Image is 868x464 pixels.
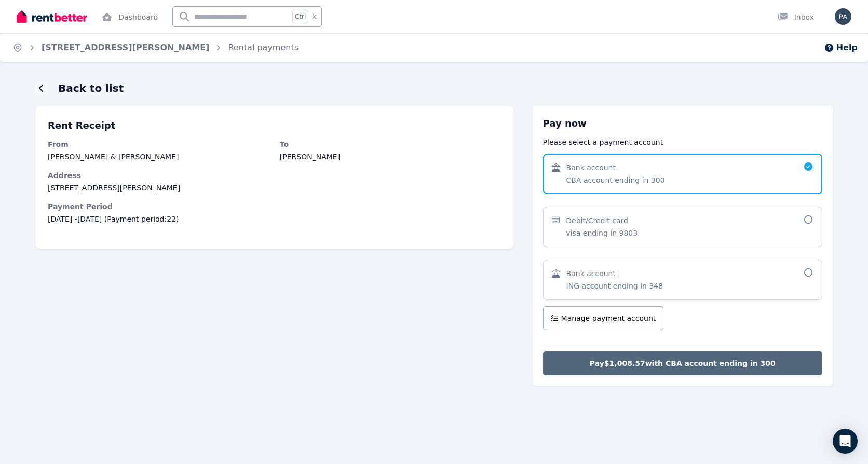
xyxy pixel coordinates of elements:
span: CBA account ending in 300 [566,175,665,185]
span: k [313,12,316,21]
span: Bank account [566,268,616,279]
dt: From [48,139,269,149]
dd: [STREET_ADDRESS][PERSON_NAME] [48,183,501,193]
span: Pay $1,008.57 with CBA account ending in 300 [590,358,776,369]
h3: Pay now [543,116,822,131]
span: visa ending in 9803 [566,228,638,238]
dt: To [280,139,501,149]
dt: Address [48,170,501,181]
span: Manage payment account [561,313,656,323]
div: Open Intercom Messenger [833,429,858,454]
span: Ctrl [292,10,308,23]
button: Pay$1,008.57with CBA account ending in 300 [543,351,822,375]
span: [DATE] - [DATE] (Payment period: 22 ) [48,214,501,224]
div: Inbox [778,12,814,22]
img: Paulo Cuachin [835,8,851,25]
dt: Payment Period [48,201,501,212]
button: Help [824,42,858,54]
img: RentBetter [17,9,87,24]
dd: [PERSON_NAME] [280,152,501,162]
span: ING account ending in 348 [566,281,663,291]
p: Rent Receipt [48,118,501,133]
button: Manage payment account [543,306,664,330]
span: Bank account [566,162,616,173]
a: [STREET_ADDRESS][PERSON_NAME] [42,43,209,52]
p: Please select a payment account [543,137,822,147]
a: Rental payments [228,43,299,52]
h1: Back to list [58,81,124,95]
span: Debit/Credit card [566,215,628,226]
dd: [PERSON_NAME] & [PERSON_NAME] [48,152,269,162]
